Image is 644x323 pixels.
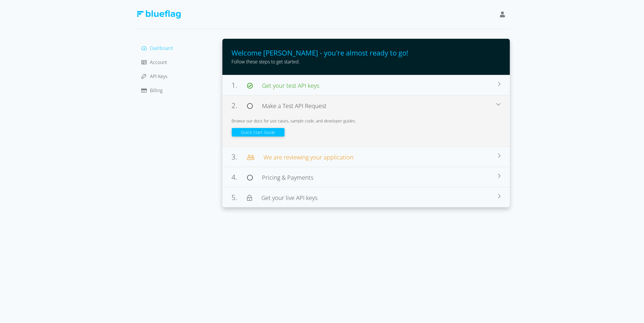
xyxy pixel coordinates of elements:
[264,153,354,161] span: We are reviewing your application
[141,87,163,94] a: Billing
[232,128,285,137] button: Quick Start Guide
[232,172,247,182] span: 4.
[150,59,167,65] span: Account
[232,80,247,90] span: 1.
[141,45,173,51] a: Dashboard
[232,152,247,161] span: 3.
[150,73,168,80] span: API Keys
[232,118,501,124] div: Browse our docs for use cases, sample code, and developer guides.
[262,82,320,90] span: Get your test API keys
[232,100,247,110] span: 2.
[141,73,168,80] a: API Keys
[150,87,163,94] span: Billing
[150,45,173,51] span: Dashboard
[262,102,327,110] span: Make a Test API Request
[137,10,181,19] img: Blue Flag Logo
[232,48,408,58] span: Welcome [PERSON_NAME] - you're almost ready to go!
[261,194,317,202] span: Get your live API keys
[262,174,314,181] span: Pricing & Payments
[232,58,300,65] span: Follow these steps to get started.
[141,59,167,65] a: Account
[232,192,247,202] span: 5.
